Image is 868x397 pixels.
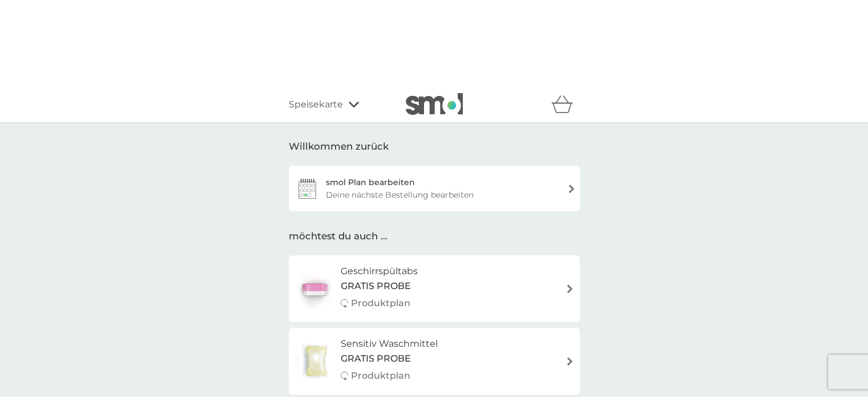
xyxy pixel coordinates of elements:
img: Sensitiv Waschmittel [294,341,338,381]
img: Rechtspfeil [566,357,574,366]
img: klein [406,93,463,115]
font: Sensitiv Waschmittel [341,338,438,349]
font: Produktplan [351,370,410,381]
font: smol Plan bearbeiten [326,177,415,187]
font: Deine nächste Bestellung bearbeiten [326,190,474,200]
font: Willkommen zurück [289,141,389,152]
img: Rechtspfeil [566,284,574,293]
font: GRATIS PROBE [341,353,411,364]
font: GRATIS PROBE [341,280,411,291]
font: möchtest du auch ... [289,230,387,242]
div: Warenkorb [551,93,580,116]
img: Geschirrspültabs [294,269,334,309]
font: Geschirrspültabs [341,266,418,276]
font: Produktplan [351,298,410,308]
font: Speisekarte [289,99,343,110]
